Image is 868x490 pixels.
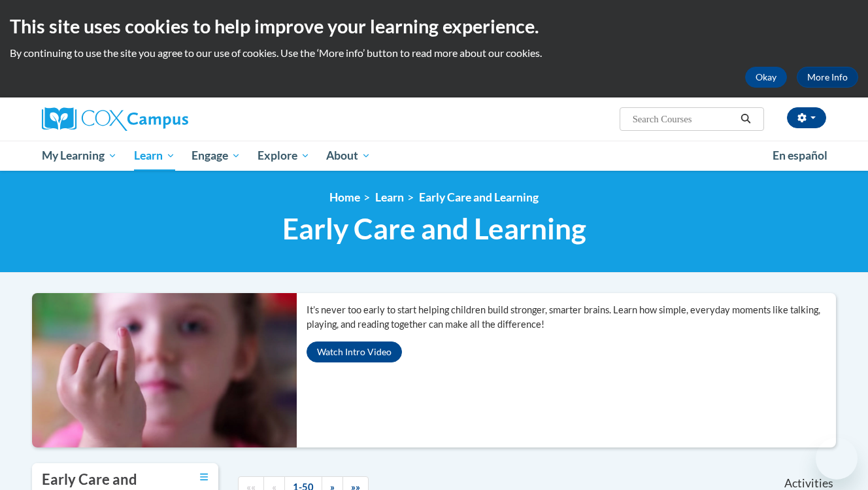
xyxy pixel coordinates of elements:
span: About [326,148,371,164]
p: By continuing to use the site you agree to our use of cookies. Use the ‘More info’ button to read... [10,46,858,60]
div: Main menu [22,141,846,171]
a: My Learning [33,141,125,171]
a: Learn [375,190,404,204]
button: Okay [745,67,787,88]
span: Explore [258,148,310,164]
a: Learn [125,141,184,171]
a: Explore [249,141,318,171]
iframe: Button to launch messaging window [816,438,858,480]
input: Search Courses [631,111,736,127]
button: Account Settings [787,107,826,128]
button: Search [736,111,756,127]
span: Engage [192,148,241,164]
a: En español [764,142,836,169]
a: Engage [183,141,249,171]
a: Early Care and Learning [419,190,539,204]
a: Home [329,190,360,204]
img: Cox Campus [42,107,188,131]
a: More Info [797,67,858,88]
p: It’s never too early to start helping children build stronger, smarter brains. Learn how simple, ... [307,303,836,332]
h2: This site uses cookies to help improve your learning experience. [10,13,858,39]
button: Watch Intro Video [307,341,402,362]
span: Early Care and Learning [282,211,586,246]
span: Learn [134,148,175,164]
a: Cox Campus [42,107,290,131]
span: En español [773,149,827,162]
span: My Learning [42,148,117,164]
a: Toggle collapse [200,470,209,484]
a: About [318,141,380,171]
